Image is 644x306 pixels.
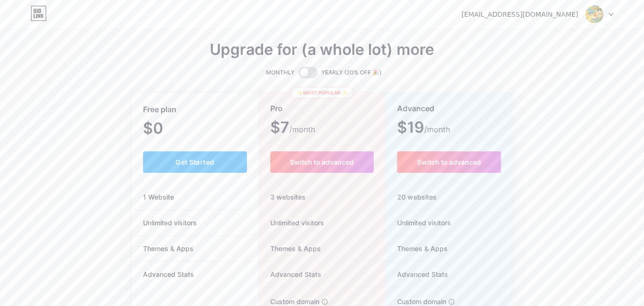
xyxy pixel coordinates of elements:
button: Get Started [143,151,247,173]
span: $19 [397,122,450,135]
span: Switch to advanced [290,158,354,166]
span: Unlimited visitors [259,218,324,228]
span: Free plan [143,101,176,118]
span: /month [424,124,450,135]
span: $7 [270,122,315,135]
span: Themes & Apps [132,243,205,253]
span: MONTHLY [266,68,295,77]
span: Themes & Apps [386,243,448,253]
div: 20 websites [386,184,513,210]
span: Advanced Stats [259,269,321,279]
div: [EMAIL_ADDRESS][DOMAIN_NAME] [461,10,578,20]
span: Switch to advanced [417,158,481,166]
span: $0 [143,123,189,136]
span: Themes & Apps [259,243,321,253]
img: Cornelius Hasugian [585,5,603,23]
span: YEARLY (20% OFF 🎉) [321,68,382,77]
span: Advanced Stats [386,269,448,279]
span: /month [289,124,315,135]
span: 1 Website [132,192,185,202]
button: Switch to advanced [397,151,501,173]
span: Get Started [175,158,214,166]
div: 3 websites [259,184,385,210]
span: Advanced [397,100,434,117]
button: Switch to advanced [270,151,374,173]
span: Upgrade for (a whole lot) more [210,44,434,55]
span: Unlimited visitors [386,218,451,228]
div: ✨ Most popular ✨ [290,87,354,98]
span: Pro [270,100,283,117]
span: Unlimited visitors [132,218,208,228]
span: Advanced Stats [132,269,205,279]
